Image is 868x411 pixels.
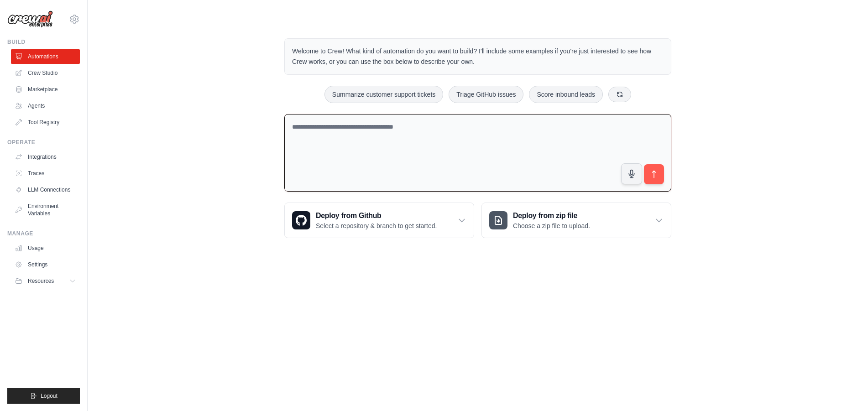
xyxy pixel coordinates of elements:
h3: Deploy from zip file [513,210,590,221]
p: Welcome to Crew! What kind of automation do you want to build? I'll include some examples if you'... [292,46,664,67]
button: Logout [7,388,80,404]
h3: Deploy from Github [316,210,437,221]
p: Select a repository & branch to get started. [316,221,437,230]
button: Resources [11,274,80,288]
a: Integrations [11,150,80,164]
div: Build [7,38,80,46]
a: Crew Studio [11,66,80,80]
a: Environment Variables [11,199,80,221]
a: LLM Connections [11,182,80,197]
a: Usage [11,241,80,255]
span: Resources [28,277,54,285]
iframe: Chat Widget [822,367,868,411]
a: Traces [11,166,80,181]
button: Score inbound leads [529,86,603,103]
a: Settings [11,257,80,272]
a: Agents [11,99,80,113]
div: Manage [7,230,80,237]
button: Summarize customer support tickets [324,86,443,103]
div: Widget de chat [822,367,868,411]
p: Choose a zip file to upload. [513,221,590,230]
div: Operate [7,139,80,146]
a: Marketplace [11,82,80,97]
span: Logout [41,392,58,400]
a: Tool Registry [11,115,80,130]
img: Logo [7,10,53,28]
button: Triage GitHub issues [449,86,523,103]
a: Automations [11,49,80,64]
